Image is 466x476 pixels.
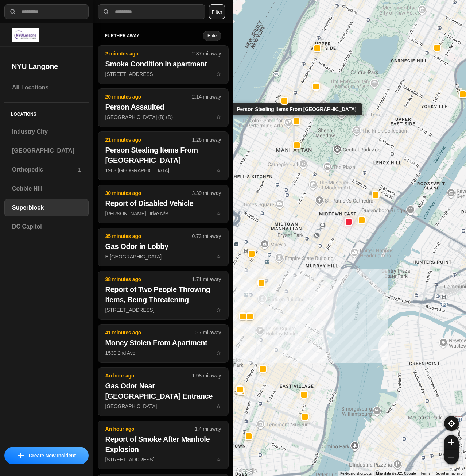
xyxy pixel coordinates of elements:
button: 21 minutes ago1.26 mi awayPerson Stealing Items From [GEOGRAPHIC_DATA]1963 [GEOGRAPHIC_DATA]star [98,131,229,180]
a: 30 minutes ago3.39 mi awayReport of Disabled Vehicle[PERSON_NAME] Drive N/Bstar [98,210,229,216]
img: Google [235,467,259,476]
h3: Orthopedic [12,165,78,174]
span: star [216,457,221,462]
a: Cobble Hill [4,180,89,197]
p: 3.39 mi away [192,189,221,197]
button: An hour ago1.98 mi awayGas Odor Near [GEOGRAPHIC_DATA] Entrance[GEOGRAPHIC_DATA]star [98,367,229,416]
h3: [GEOGRAPHIC_DATA] [12,146,81,155]
img: zoom-out [448,454,454,460]
p: 1 [78,166,81,173]
a: An hour ago1.98 mi awayGas Odor Near [GEOGRAPHIC_DATA] Entrance[GEOGRAPHIC_DATA]star [98,403,229,409]
button: 35 minutes ago0.73 mi awayGas Odor in LobbyE [GEOGRAPHIC_DATA]star [98,228,229,266]
span: Map data ©2025 Google [376,471,416,475]
h2: Gas Odor in Lobby [105,241,221,252]
h2: Person Assaulted [105,102,221,112]
h3: Superblock [12,203,81,212]
a: Report a map error [435,471,464,475]
p: An hour ago [105,372,192,379]
p: 1963 [GEOGRAPHIC_DATA] [105,167,221,174]
p: 30 minutes ago [105,189,192,197]
a: [GEOGRAPHIC_DATA] [4,142,89,160]
p: An hour ago [105,425,195,433]
p: [PERSON_NAME] Drive N/B [105,210,221,217]
img: zoom-in [448,439,454,445]
a: An hour ago1.4 mi awayReport of Smoke After Manhole Explosion[STREET_ADDRESS]star [98,456,229,462]
button: recenter [444,416,459,431]
h3: All Locations [12,83,81,92]
button: An hour ago1.4 mi awayReport of Smoke After Manhole Explosion[STREET_ADDRESS]star [98,421,229,469]
p: [GEOGRAPHIC_DATA] [105,403,221,410]
button: Filter [209,4,225,19]
span: star [216,168,221,173]
p: 1.71 mi away [192,276,221,283]
p: 0.73 mi away [192,233,221,240]
p: 41 minutes ago [105,329,195,336]
span: star [216,350,221,356]
h2: NYU Langone [12,61,81,72]
span: star [216,211,221,216]
a: All Locations [4,79,89,96]
img: search [102,8,110,15]
p: E [GEOGRAPHIC_DATA] [105,253,221,260]
a: 41 minutes ago0.7 mi awayMoney Stolen From Apartment1530 2nd Avestar [98,350,229,356]
h5: Locations [4,103,89,123]
p: 35 minutes ago [105,233,192,240]
img: icon [18,453,24,458]
h2: Smoke Condition in apartment [105,59,221,69]
h2: Report of Disabled Vehicle [105,198,221,208]
h2: Money Stolen From Apartment [105,338,221,348]
h3: DC Capitol [12,222,81,231]
button: iconCreate New Incident [4,447,89,464]
p: 1.26 mi away [192,136,221,143]
span: star [216,307,221,313]
span: star [216,114,221,120]
h3: Industry City [12,127,81,136]
p: 2.14 mi away [192,93,221,100]
p: 1.98 mi away [192,372,221,379]
p: 1530 2nd Ave [105,349,221,357]
a: 35 minutes ago0.73 mi awayGas Odor in LobbyE [GEOGRAPHIC_DATA]star [98,253,229,260]
a: DC Capitol [4,218,89,235]
h2: Report of Smoke After Manhole Explosion [105,434,221,454]
p: 20 minutes ago [105,93,192,100]
a: Terms [420,471,430,475]
a: 20 minutes ago2.14 mi awayPerson Assaulted[GEOGRAPHIC_DATA] (B) (D)star [98,114,229,120]
span: star [216,403,221,409]
p: 0.7 mi away [195,329,221,336]
p: 2 minutes ago [105,50,192,57]
p: [STREET_ADDRESS] [105,306,221,314]
button: zoom-in [444,435,459,450]
h5: further away [105,33,203,39]
button: 41 minutes ago0.7 mi awayMoney Stolen From Apartment1530 2nd Avestar [98,324,229,363]
small: Hide [207,33,217,39]
button: 20 minutes ago2.14 mi awayPerson Assaulted[GEOGRAPHIC_DATA] (B) (D)star [98,88,229,127]
span: star [216,71,221,77]
button: Keyboard shortcuts [340,471,372,476]
p: [STREET_ADDRESS] [105,456,221,463]
div: Person Stealing Items From [GEOGRAPHIC_DATA] [231,103,362,115]
a: 2 minutes ago2.87 mi awaySmoke Condition in apartment[STREET_ADDRESS]star [98,71,229,77]
h2: Person Stealing Items From [GEOGRAPHIC_DATA] [105,145,221,165]
button: Person Stealing Items From [GEOGRAPHIC_DATA] [292,117,300,125]
button: 2 minutes ago2.87 mi awaySmoke Condition in apartment[STREET_ADDRESS]star [98,45,229,84]
a: Open this area in Google Maps (opens a new window) [235,467,259,476]
p: Create New Incident [29,452,76,459]
p: 21 minutes ago [105,136,192,143]
h2: Report of Two People Throwing Items, Being Threatening [105,284,221,305]
a: Orthopedic1 [4,161,89,178]
button: 30 minutes ago3.39 mi awayReport of Disabled Vehicle[PERSON_NAME] Drive N/Bstar [98,185,229,223]
button: zoom-out [444,450,459,464]
button: 38 minutes ago1.71 mi awayReport of Two People Throwing Items, Being Threatening[STREET_ADDRESS]star [98,271,229,320]
a: Superblock [4,199,89,216]
p: [STREET_ADDRESS] [105,70,221,78]
p: 2.87 mi away [192,50,221,57]
p: 1.4 mi away [195,425,221,433]
h2: Gas Odor Near [GEOGRAPHIC_DATA] Entrance [105,381,221,401]
button: Hide [203,31,221,41]
img: logo [12,28,39,42]
p: [GEOGRAPHIC_DATA] (B) (D) [105,114,221,121]
span: star [216,254,221,260]
a: 38 minutes ago1.71 mi awayReport of Two People Throwing Items, Being Threatening[STREET_ADDRESS]star [98,307,229,313]
a: Industry City [4,123,89,141]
